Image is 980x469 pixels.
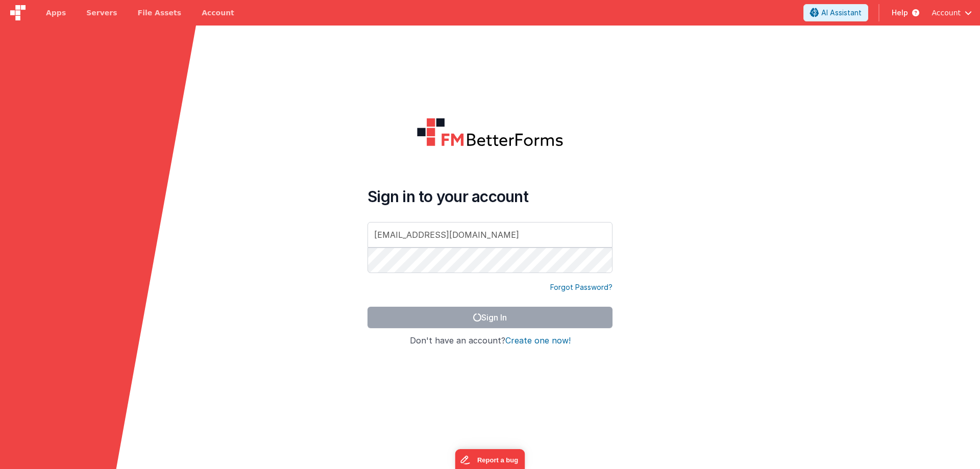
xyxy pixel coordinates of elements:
[367,222,612,248] input: Email Address
[367,187,612,206] h4: Sign in to your account
[821,8,862,18] span: AI Assistant
[932,8,972,18] button: Account
[892,8,908,18] span: Help
[138,8,182,18] span: File Assets
[550,282,612,292] a: Forgot Password?
[86,8,117,18] span: Servers
[932,8,961,18] span: Account
[505,336,571,345] button: Create one now!
[803,4,868,21] button: AI Assistant
[367,307,612,328] button: Sign In
[367,336,612,345] h4: Don't have an account?
[46,8,66,18] span: Apps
